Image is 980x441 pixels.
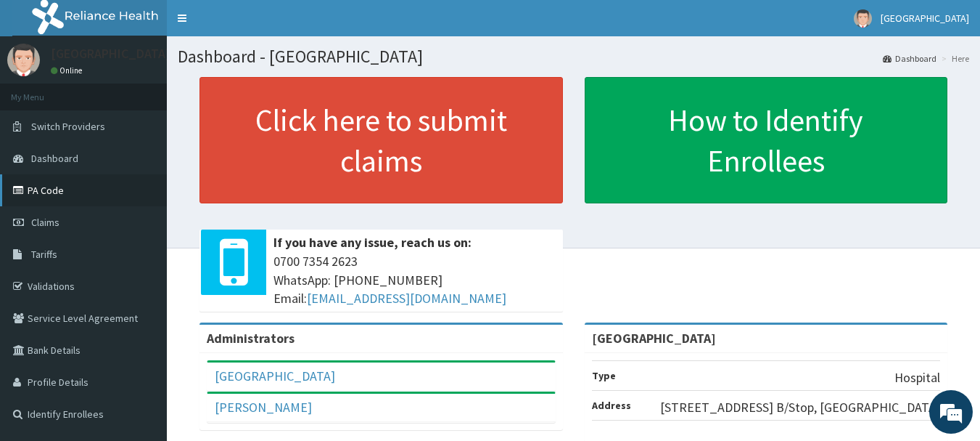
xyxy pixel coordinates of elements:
a: [EMAIL_ADDRESS][DOMAIN_NAME] [307,290,506,307]
span: [GEOGRAPHIC_DATA] [881,12,969,25]
b: Administrators [207,330,295,347]
a: How to Identify Enrollees [585,77,948,203]
a: [PERSON_NAME] [215,399,312,416]
a: Dashboard [883,52,936,65]
a: Click here to submit claims [199,77,563,203]
h1: Dashboard - [GEOGRAPHIC_DATA] [178,47,969,66]
p: Hospital [894,368,940,387]
b: Address [592,399,631,412]
span: Tariffs [31,248,57,261]
span: Claims [31,216,59,229]
a: Online [51,65,86,76]
img: User Image [7,44,40,76]
b: Type [592,369,616,382]
span: Switch Providers [31,120,105,133]
span: 0700 7354 2623 WhatsApp: [PHONE_NUMBER] Email: [273,252,556,308]
p: [STREET_ADDRESS] B/Stop, [GEOGRAPHIC_DATA] [660,398,940,417]
a: [GEOGRAPHIC_DATA] [215,368,335,384]
p: [GEOGRAPHIC_DATA] [51,47,170,60]
li: Here [938,52,969,65]
img: User Image [854,9,872,28]
b: If you have any issue, reach us on: [273,234,472,251]
strong: [GEOGRAPHIC_DATA] [592,330,716,347]
span: Dashboard [31,152,78,165]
